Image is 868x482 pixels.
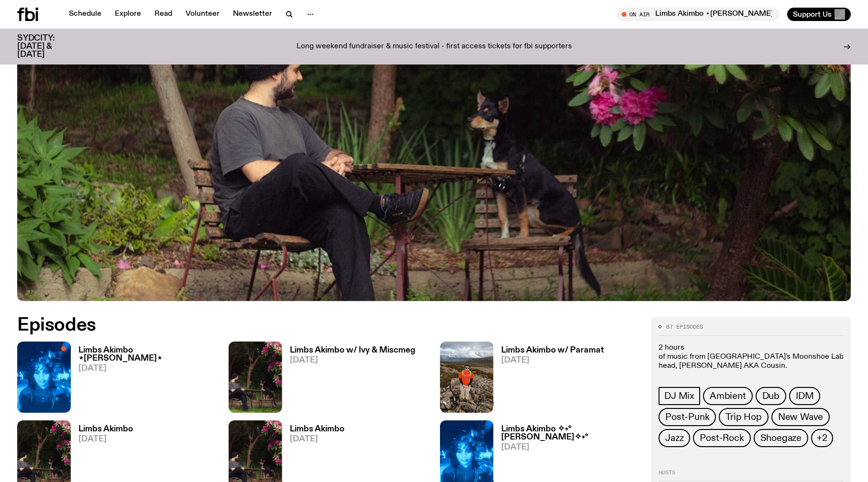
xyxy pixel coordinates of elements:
a: Post-Rock [693,429,750,447]
h3: SYDCITY: [DATE] & [DATE] [17,34,78,59]
span: Jazz [665,433,683,443]
a: Limbs Akimbo w/ Paramat[DATE] [494,346,604,413]
a: Dub [756,387,786,405]
h2: Hosts [659,470,843,482]
span: Post-Rock [700,433,744,443]
span: [DATE] [501,443,640,451]
span: Dub [762,391,780,401]
img: Jackson sits at an outdoor table, legs crossed and gazing at a black and brown dog also sitting a... [229,342,282,413]
a: Schedule [63,8,107,21]
span: Ambient [710,391,746,401]
h3: Limbs Akimbo w/ Paramat [501,346,604,354]
h2: Episodes [17,317,569,334]
a: DJ Mix [659,387,700,405]
a: Trip Hop [719,408,768,426]
span: 87 episodes [666,324,703,330]
h3: Limbs Akimbo [290,425,344,433]
a: Ambient [703,387,753,405]
a: Read [149,8,178,21]
span: New Wave [778,412,823,422]
a: IDM [789,387,820,405]
button: Support Us [787,8,851,21]
a: Limbs Akimbo ⋆[PERSON_NAME]⋆[DATE] [71,346,217,413]
a: Volunteer [180,8,225,21]
a: Newsletter [227,8,278,21]
span: Post-Punk [665,412,709,422]
button: On AirLimbs Akimbo ⋆[PERSON_NAME]⋆ [617,8,780,21]
span: [DATE] [501,356,604,364]
a: Explore [109,8,147,21]
span: +2 [817,433,827,443]
h3: Limbs Akimbo ⋆[PERSON_NAME]⋆ [78,346,217,363]
span: Shoegaze [760,433,802,443]
span: [DATE] [290,435,344,443]
a: Limbs Akimbo w/ Ivy & Miscmeg[DATE] [282,346,416,413]
a: Post-Punk [659,408,716,426]
a: Jazz [659,429,690,447]
h3: Limbs Akimbo ✧˖°[PERSON_NAME]✧˖° [501,425,640,441]
span: [DATE] [78,435,133,443]
h3: Limbs Akimbo w/ Ivy & Miscmeg [290,346,416,354]
h3: Limbs Akimbo [78,425,133,433]
span: Support Us [793,10,832,19]
span: Trip Hop [725,412,761,422]
span: IDM [796,391,813,401]
p: 2 hours of music from [GEOGRAPHIC_DATA]'s Moonshoe Label head, [PERSON_NAME] AKA Cousin. [659,343,843,371]
span: DJ Mix [664,391,694,401]
a: Shoegaze [754,429,808,447]
span: [DATE] [78,364,217,373]
span: [DATE] [290,356,416,364]
p: Long weekend fundraiser & music festival - first access tickets for fbi supporters [297,43,572,51]
button: +2 [811,429,833,447]
a: New Wave [771,408,830,426]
